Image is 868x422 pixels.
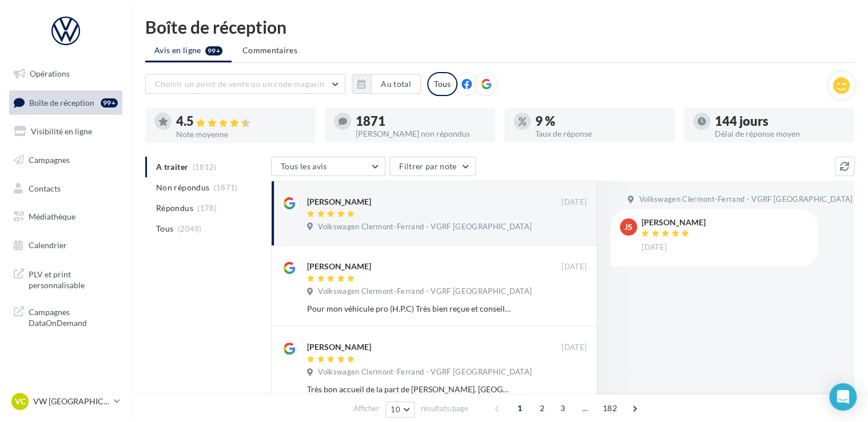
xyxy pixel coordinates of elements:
[371,74,421,94] button: Au total
[156,202,193,214] span: Répondus
[29,97,94,107] span: Boîte de réception
[352,74,421,94] button: Au total
[156,182,209,193] span: Non répondus
[156,223,173,234] span: Tous
[307,384,512,395] div: Très bon accueil de la part de [PERSON_NAME]. [GEOGRAPHIC_DATA] et bienveillance.
[15,396,26,407] span: VC
[307,341,371,353] div: [PERSON_NAME]
[318,286,532,297] span: Volkswagen Clermont-Ferrand - VGRF [GEOGRAPHIC_DATA]
[421,403,468,414] span: résultats/page
[624,221,632,233] span: JS
[7,177,125,201] a: Contacts
[7,262,125,296] a: PLV et print personnalisable
[535,115,666,128] div: 9 %
[101,98,118,108] div: 99+
[391,405,400,414] span: 10
[642,242,667,253] span: [DATE]
[533,399,551,417] span: 2
[385,401,415,417] button: 10
[356,130,486,138] div: [PERSON_NAME] non répondus
[389,157,476,176] button: Filtrer par note
[7,62,125,86] a: Opérations
[29,212,75,221] span: Médiathèque
[307,261,371,272] div: [PERSON_NAME]
[7,120,125,144] a: Visibilité en ligne
[7,148,125,172] a: Campagnes
[31,126,92,136] span: Visibilité en ligne
[7,300,125,333] a: Campagnes DataOnDemand
[562,343,587,353] span: [DATE]
[356,115,486,128] div: 1871
[7,205,125,229] a: Médiathèque
[29,240,67,250] span: Calendrier
[29,155,70,165] span: Campagnes
[9,391,122,412] a: VC VW [GEOGRAPHIC_DATA]
[353,403,379,414] span: Afficher
[318,222,532,232] span: Volkswagen Clermont-Ferrand - VGRF [GEOGRAPHIC_DATA]
[178,224,202,233] span: (2049)
[7,90,125,115] a: Boîte de réception99+
[554,399,572,417] span: 3
[214,183,238,192] span: (1871)
[176,115,306,128] div: 4.5
[7,233,125,257] a: Calendrier
[642,218,706,226] div: [PERSON_NAME]
[535,130,666,138] div: Taux de réponse
[318,367,532,377] span: Volkswagen Clermont-Ferrand - VGRF [GEOGRAPHIC_DATA]
[30,69,70,78] span: Opérations
[427,72,457,96] div: Tous
[307,196,371,208] div: [PERSON_NAME]
[145,18,854,35] div: Boîte de réception
[576,399,594,417] span: ...
[29,304,118,329] span: Campagnes DataOnDemand
[829,383,857,411] div: Open Intercom Messenger
[145,74,345,94] button: Choisir un point de vente ou un code magasin
[155,79,324,89] span: Choisir un point de vente ou un code magasin
[562,262,587,272] span: [DATE]
[511,399,529,417] span: 1
[598,399,622,417] span: 182
[242,45,297,56] span: Commentaires
[29,183,61,193] span: Contacts
[281,161,327,171] span: Tous les avis
[307,303,512,314] div: Pour mon véhicule pro (H.P.C) Très bien reçue et conseillée par [PERSON_NAME] ; elle est a l'écou...
[715,115,845,128] div: 144 jours
[33,396,109,407] p: VW [GEOGRAPHIC_DATA]
[29,266,118,291] span: PLV et print personnalisable
[639,194,853,205] span: Volkswagen Clermont-Ferrand - VGRF [GEOGRAPHIC_DATA]
[715,130,845,138] div: Délai de réponse moyen
[176,130,306,138] div: Note moyenne
[271,157,385,176] button: Tous les avis
[197,204,217,213] span: (178)
[562,197,587,208] span: [DATE]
